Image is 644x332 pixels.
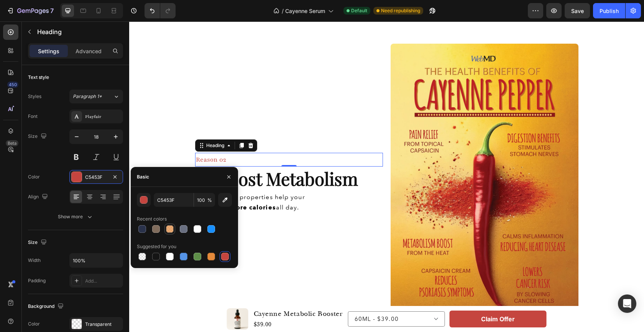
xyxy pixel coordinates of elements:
span: Thermogenic properties help your body all day. [67,172,176,190]
span: Reason 02 [67,134,97,142]
div: Undo/Redo [145,3,176,18]
iframe: Design area [129,21,644,332]
div: Padding [28,277,46,284]
h1: Cayenne Metabolic Booster [124,286,214,298]
div: Playfair [85,113,121,120]
span: Paragraph 1* [73,93,102,100]
input: Eg: FFFFFF [154,193,194,207]
p: Advanced [76,47,102,55]
div: Beta [6,140,18,146]
div: Rich Text Editor. Editing area: main [66,170,197,192]
span: Save [571,8,584,14]
div: Styles [28,93,41,100]
button: Paragraph 1* [69,90,123,103]
img: Lumina Nail Growth Serum Oil Before and After [261,22,449,301]
div: Background [28,301,65,312]
div: Suggested for you [137,243,176,250]
div: Publish [600,7,619,15]
div: Open Intercom Messenger [618,294,636,313]
div: Text style [28,74,49,81]
div: Transparent [85,321,121,328]
div: Basic [137,173,149,180]
span: / [282,7,284,15]
span: Need republishing [381,7,420,14]
div: 450 [7,82,18,88]
input: Auto [70,253,123,267]
div: Align [28,192,49,202]
span: Cayenne Serum [285,7,325,15]
button: Save [565,3,590,18]
strong: burn more calories [83,182,147,190]
div: C5453F [85,174,107,181]
button: Claim Offer [320,289,417,306]
div: Size [28,131,48,142]
span: Default [351,7,367,14]
div: Add... [85,278,121,285]
div: Show more [58,213,94,221]
div: Color [28,173,40,180]
div: Color [28,321,40,327]
h2: 🔥 [66,145,254,170]
button: Publish [593,3,625,18]
p: Settings [38,47,59,55]
p: 7 [50,6,54,15]
div: Heading [76,121,97,128]
p: ⁠⁠⁠⁠⁠⁠⁠ [67,132,253,144]
button: Show more [28,210,123,224]
div: Width [28,257,41,264]
div: Font [28,113,38,120]
button: 7 [3,3,57,18]
div: Recent colors [137,216,167,222]
strong: Boost Metabolism [89,145,229,169]
span: % [207,197,212,204]
div: Rich Text Editor. Editing area: main [66,131,254,145]
div: Claim Offer [352,292,386,303]
p: Heading [37,27,120,36]
div: Size [28,237,48,248]
div: $39.00 [124,298,214,309]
